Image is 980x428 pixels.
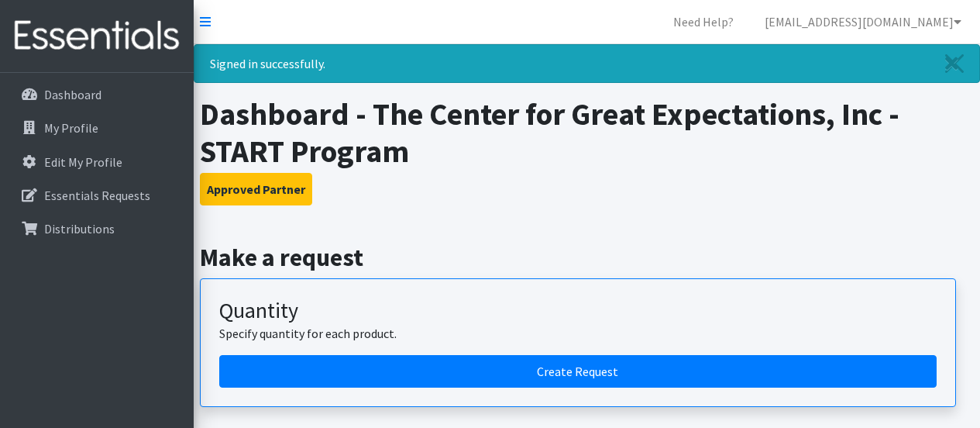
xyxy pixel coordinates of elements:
[219,298,937,324] h3: Quantity
[200,243,975,272] h2: Make a request
[930,45,979,82] a: Close
[6,213,187,244] a: Distributions
[200,95,975,170] h1: Dashboard - The Center for Great Expectations, Inc - START Program
[6,79,187,110] a: Dashboard
[219,324,937,343] p: Specify quantity for each product.
[6,10,187,62] img: HumanEssentials
[194,44,980,83] div: Signed in successfully.
[6,180,187,211] a: Essentials Requests
[6,147,187,178] a: Edit My Profile
[219,355,937,388] a: Create a request by quantity
[44,188,150,203] p: Essentials Requests
[752,6,974,37] a: [EMAIL_ADDRESS][DOMAIN_NAME]
[44,154,122,170] p: Edit My Profile
[44,87,101,102] p: Dashboard
[661,6,746,37] a: Need Help?
[44,221,115,236] p: Distributions
[6,112,187,143] a: My Profile
[200,173,312,205] button: Approved Partner
[44,120,98,136] p: My Profile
